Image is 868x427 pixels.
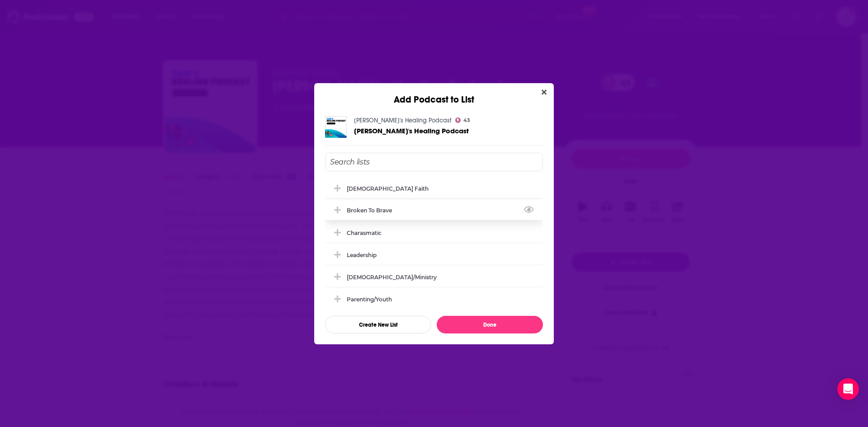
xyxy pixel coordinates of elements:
button: Done [437,316,543,333]
div: Parenting/Youth [325,289,543,309]
div: Charasmatic [347,230,382,236]
a: 43 [455,117,470,123]
div: Add Podcast To List [325,153,543,333]
button: Create New List [325,316,431,333]
div: Broken to Brave [325,200,543,220]
div: Broken to Brave [347,207,397,214]
a: Sam's Healing Podcast [354,117,452,124]
button: Close [538,87,550,98]
span: 43 [463,118,470,122]
div: Add Podcast to List [314,83,554,105]
div: Catholic Faith [325,178,543,198]
div: Open Intercom Messenger [837,378,859,400]
input: Search lists [325,153,543,171]
div: Leadership [325,245,543,265]
div: Pastors/Ministry [325,267,543,287]
span: [PERSON_NAME]'s Healing Podcast [354,127,469,135]
div: Parenting/Youth [347,296,392,303]
button: View Link [392,212,397,213]
div: Leadership [347,252,377,258]
div: [DEMOGRAPHIC_DATA] Faith [347,185,429,192]
a: Sam's Healing Podcast [354,127,469,135]
div: Charasmatic [325,223,543,243]
img: Sam's Healing Podcast [325,116,347,138]
div: [DEMOGRAPHIC_DATA]/Ministry [347,274,437,281]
